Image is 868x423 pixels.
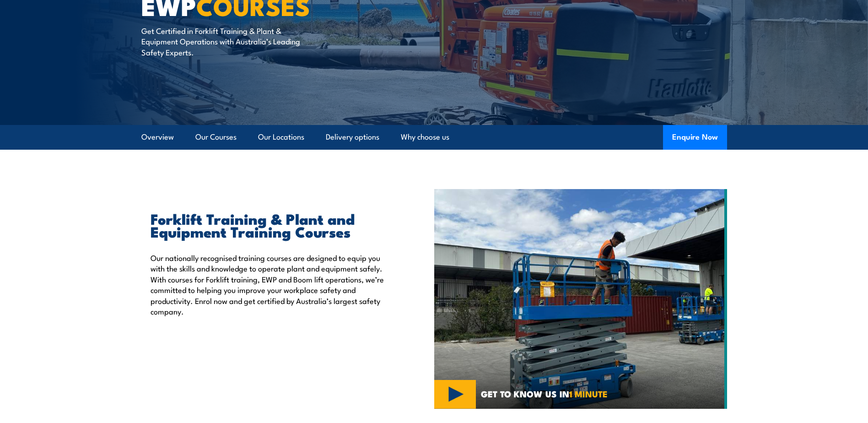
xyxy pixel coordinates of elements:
button: Enquire Now [663,125,727,150]
h2: Forklift Training & Plant and Equipment Training Courses [151,212,392,238]
p: Get Certified in Forklift Training & Plant & Equipment Operations with Australia’s Leading Safety... [141,25,308,57]
a: Delivery options [326,125,379,149]
strong: 1 MINUTE [569,387,608,400]
a: Our Locations [258,125,304,149]
span: GET TO KNOW US IN [481,390,608,398]
a: Overview [141,125,174,149]
img: Verification of Competency (VOC) for Elevating Work Platform (EWP) Under 11m [434,189,727,409]
p: Our nationally recognised training courses are designed to equip you with the skills and knowledg... [151,252,392,316]
a: Why choose us [401,125,449,149]
a: Our Courses [195,125,237,149]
